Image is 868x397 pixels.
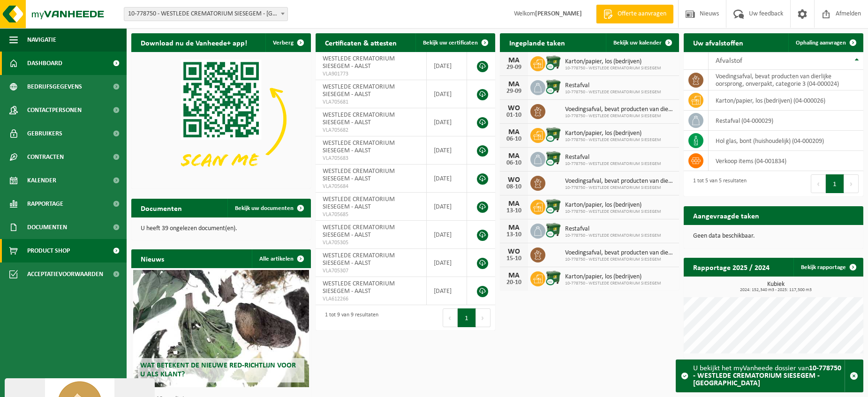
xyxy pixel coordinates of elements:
span: Karton/papier, los (bedrijven) [565,58,661,66]
span: 10-778750 - WESTLEDE CREMATORIUM SIESEGEM - AALST [124,7,288,21]
td: [DATE] [427,108,467,136]
a: Wat betekent de nieuwe RED-richtlijn voor u als klant? [133,270,309,387]
span: Bekijk uw certificaten [423,40,478,46]
a: Ophaling aanvragen [788,33,862,52]
button: Verberg [265,33,310,52]
span: Bekijk uw kalender [613,40,662,46]
img: WB-1100-CU [545,222,561,238]
span: VLA705307 [323,267,419,275]
strong: [PERSON_NAME] [535,10,582,17]
div: 13-10 [505,232,523,238]
span: VLA705685 [323,211,419,218]
td: verkoop items (04-001834) [709,151,863,171]
span: WESTLEDE CREMATORIUM SIESEGEM - AALST [323,83,395,98]
div: 06-10 [505,136,523,142]
td: [DATE] [427,249,467,277]
strong: 10-778750 - WESTLEDE CREMATORIUM SIESEGEM - [GEOGRAPHIC_DATA] [693,365,841,387]
div: MA [505,81,523,88]
td: hol glas, bont (huishoudelijk) (04-000209) [709,131,863,151]
div: WO [505,176,523,184]
button: 1 [458,308,476,327]
span: Navigatie [27,28,56,52]
span: Restafval [565,225,661,233]
div: MA [505,272,523,279]
td: [DATE] [427,80,467,108]
span: 10-778750 - WESTLEDE CREMATORIUM SIESEGEM [565,113,675,119]
img: WB-1100-CU [545,150,561,166]
div: MA [505,128,523,136]
span: 10-778750 - WESTLEDE CREMATORIUM SIESEGEM [565,209,661,215]
img: Profielafbeelding agent [40,2,110,71]
span: 10-778750 - WESTLEDE CREMATORIUM SIESEGEM [565,90,661,95]
span: Voedingsafval, bevat producten van dierlijke oorsprong, onverpakt, categorie 3 [565,178,675,185]
img: WB-1100-CU [545,55,561,71]
iframe: chat widget [5,376,157,397]
span: WESTLEDE CREMATORIUM SIESEGEM - AALST [323,140,395,154]
span: WESTLEDE CREMATORIUM SIESEGEM - AALST [323,196,395,210]
span: Karton/papier, los (bedrijven) [565,273,661,281]
span: 10-778750 - WESTLEDE CREMATORIUM SIESEGEM [565,281,661,286]
div: MA [505,200,523,208]
span: Offerte aanvragen [615,9,669,19]
span: 10-778750 - WESTLEDE CREMATORIUM SIESEGEM - AALST [124,7,287,21]
span: WESTLEDE CREMATORIUM SIESEGEM - AALST [323,252,395,267]
div: MA [505,224,523,232]
span: 10-778750 - WESTLEDE CREMATORIUM SIESEGEM [565,66,661,71]
span: Contracten [27,145,64,169]
h2: Download nu de Vanheede+ app! [131,33,257,52]
span: 10-778750 - WESTLEDE CREMATORIUM SIESEGEM [565,137,661,143]
h2: Nieuws [131,249,174,268]
img: WB-1100-CU [545,79,561,95]
button: Next [844,174,859,193]
span: Voedingsafval, bevat producten van dierlijke oorsprong, onverpakt, categorie 3 [565,249,675,257]
span: Voedingsafval, bevat producten van dierlijke oorsprong, onverpakt, categorie 3 [565,106,675,113]
span: Documenten [27,216,67,239]
div: MA [505,57,523,64]
a: Bekijk rapportage [793,258,862,277]
span: VLA705683 [323,155,419,162]
h2: Documenten [131,199,191,217]
span: Gebruikers [27,122,62,145]
img: Download de VHEPlus App [131,52,311,187]
h2: Aangevraagde taken [684,206,769,225]
td: [DATE] [427,165,467,193]
button: 1 [826,174,844,193]
span: Verberg [273,40,294,46]
div: 13-10 [505,208,523,214]
div: 15-10 [505,255,523,262]
span: VLA901773 [323,70,419,78]
h2: Ingeplande taken [500,33,574,52]
div: WO [505,105,523,112]
button: Previous [811,174,826,193]
span: Restafval [565,82,661,90]
span: 10-778750 - WESTLEDE CREMATORIUM SIESEGEM [565,257,675,262]
button: Previous [443,308,458,327]
div: 06-10 [505,160,523,166]
span: Product Shop [27,239,70,262]
span: 2024: 152,340 m3 - 2025: 117,500 m3 [688,288,863,292]
span: WESTLEDE CREMATORIUM SIESEGEM - AALST [323,280,395,295]
h2: Certificaten & attesten [316,33,406,52]
span: VLA705682 [323,127,419,134]
span: Bedrijfsgegevens [27,75,82,98]
div: 29-09 [505,64,523,71]
span: 10-778750 - WESTLEDE CREMATORIUM SIESEGEM [565,185,675,191]
span: Karton/papier, los (bedrijven) [565,202,661,209]
span: VLA705305 [323,239,419,247]
span: 10-778750 - WESTLEDE CREMATORIUM SIESEGEM [565,233,661,239]
div: WO [505,248,523,255]
td: voedingsafval, bevat producten van dierlijke oorsprong, onverpakt, categorie 3 (04-000024) [709,70,863,90]
span: Bekijk uw documenten [235,205,294,211]
span: Acceptatievoorwaarden [27,262,103,286]
h2: Uw afvalstoffen [684,33,753,52]
td: karton/papier, los (bedrijven) (04-000026) [709,90,863,111]
span: VLA612266 [323,295,419,303]
h2: Rapportage 2025 / 2024 [684,258,779,276]
span: Wat betekent de nieuwe RED-richtlijn voor u als klant? [140,362,296,378]
a: Bekijk uw certificaten [415,33,494,52]
div: 08-10 [505,184,523,190]
span: Contactpersonen [27,98,82,122]
div: 20-10 [505,279,523,286]
span: VLA705684 [323,183,419,190]
div: 1 tot 5 van 5 resultaten [688,173,747,194]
